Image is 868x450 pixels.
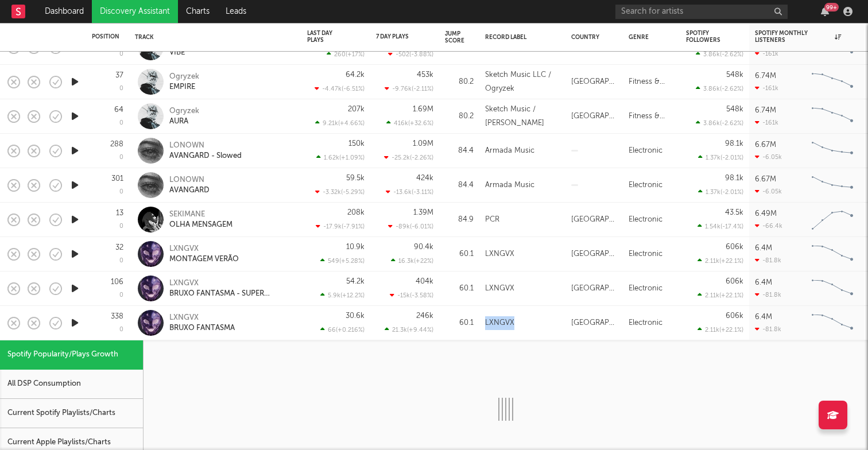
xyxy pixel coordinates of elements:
div: Armada Music [485,144,534,158]
div: MONTAGEM VERÃO [169,254,239,265]
div: 80.2 [445,75,474,89]
a: LXNGVXBRUXO FANTASMA [169,313,235,333]
div: 59.5k [346,174,365,182]
div: 7 Day Plays [376,33,416,40]
div: AVANGARD - Slowed [169,151,242,161]
div: Record Label [485,34,554,41]
div: 3.86k ( -2.62 % ) [696,119,743,127]
div: 37 [115,72,123,79]
div: 60.1 [445,316,474,330]
div: Last Day Plays [307,30,347,44]
div: BRUXO FANTASMA - SUPER SLOWED [169,289,293,299]
div: -502 ( -3.88 % ) [388,51,433,58]
div: 606k [726,312,743,320]
div: -13.6k ( -3.11 % ) [386,188,433,196]
div: -161k [755,50,778,57]
div: 0 [119,292,123,298]
a: LONOWNAVANGARD [169,175,210,196]
div: -15k ( -3.58 % ) [390,292,433,299]
div: 6.4M [755,313,772,321]
div: Electronic [629,316,662,330]
svg: Chart title [807,137,858,165]
div: 548k [726,71,743,79]
div: 43.5k [725,209,743,216]
div: 16.3k ( +22 % ) [391,257,433,265]
div: 0 [119,120,123,126]
div: -25.2k ( -2.26 % ) [384,154,433,161]
div: 301 [111,175,123,183]
div: VIBE [169,48,199,58]
div: 0 [119,327,123,333]
div: LXNGVX [485,282,514,296]
div: 0 [119,86,123,92]
div: 424k [416,174,433,182]
div: Track [135,34,290,41]
div: 10.9k [346,243,365,251]
div: -3.32k ( -5.29 % ) [315,188,365,196]
div: AVANGARD [169,185,210,196]
div: 60.1 [445,282,474,296]
div: 260 ( +17 % ) [327,51,365,58]
div: 2.11k ( +22.1 % ) [697,326,743,333]
div: LXNGVX [169,313,235,323]
div: 150k [348,140,365,148]
div: 66 ( +0.216 % ) [320,326,365,333]
div: Country [571,34,611,41]
div: -9.76k ( -2.11 % ) [385,85,433,92]
a: SEKIMANEOLHA MENSAGEM [169,210,232,230]
div: 6.4M [755,245,772,252]
div: 0 [119,223,123,230]
div: -81.8k [755,257,781,264]
div: LONOWN [169,141,242,151]
a: OgryzekAURA [169,106,199,127]
div: Ogryzek [169,72,199,82]
div: Fitness & Workout [629,75,675,89]
div: [GEOGRAPHIC_DATA] [571,110,617,123]
div: 2.11k ( +22.1 % ) [697,292,743,299]
div: 338 [111,313,123,320]
div: Ogryzek [169,106,199,117]
div: 1.54k ( -17.4 % ) [697,223,743,230]
div: -161k [755,84,778,92]
div: OLHA MENSAGEM [169,220,232,230]
div: -66.4k [755,222,782,230]
div: -17.9k ( -7.91 % ) [316,223,365,230]
div: Jump Score [445,30,464,44]
div: LXNGVX [169,244,239,254]
div: 99 + [824,3,839,11]
div: 9.21k ( +4.66 % ) [315,119,365,127]
div: 84.4 [445,179,474,192]
button: 99+ [821,7,829,16]
div: -6.05k [755,188,782,195]
a: LXNGVXBRUXO FANTASMA - SUPER SLOWED [169,278,293,299]
div: -161k [755,119,778,126]
div: -81.8k [755,325,781,333]
div: Spotify Monthly Listeners [755,30,841,44]
div: 3.86k ( -2.62 % ) [696,85,743,92]
div: 1.37k ( -2.01 % ) [698,188,743,196]
div: PCR [485,213,499,227]
div: 30.6k [346,312,365,320]
input: Search for artists [615,5,788,19]
div: 98.1k [725,174,743,182]
div: 60.1 [445,247,474,261]
div: -81.8k [755,291,781,298]
svg: Chart title [807,240,858,269]
a: OgryzekEMPIRE [169,72,199,92]
div: 0 [119,51,123,57]
div: 54.2k [346,278,365,285]
div: Armada Music [485,179,534,192]
div: 84.4 [445,144,474,158]
div: 1.09M [413,140,433,148]
svg: Chart title [807,274,858,303]
div: Electronic [629,213,662,227]
div: 606k [726,243,743,251]
div: 453k [417,71,433,79]
div: 6.49M [755,210,777,218]
div: 416k ( +32.6 % ) [386,119,433,127]
div: 208k [347,209,365,216]
div: 1.69M [413,106,433,113]
div: 6.67M [755,141,776,149]
div: 80.2 [445,110,474,123]
div: Fitness & Workout [629,110,675,123]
